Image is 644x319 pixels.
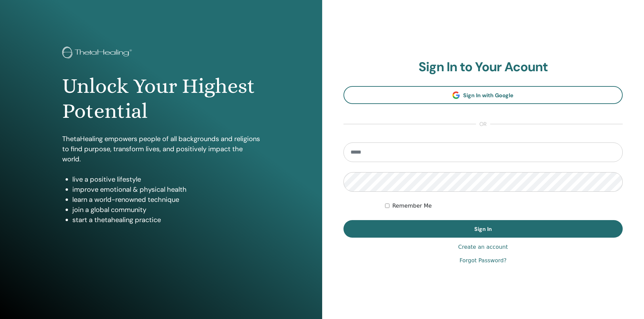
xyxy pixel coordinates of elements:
[72,184,260,194] li: improve emotional & physical health
[72,194,260,205] li: learn a world-renowned technique
[62,74,260,124] h1: Unlock Your Highest Potential
[72,174,260,184] li: live a positive lifestyle
[62,134,260,164] p: ThetaHealing empowers people of all backgrounds and religions to find purpose, transform lives, a...
[474,225,492,233] span: Sign In
[476,120,490,128] span: or
[343,59,623,75] h2: Sign In to Your Acount
[458,243,508,251] a: Create an account
[72,215,260,225] li: start a thetahealing practice
[392,202,432,210] label: Remember Me
[463,92,514,99] span: Sign In with Google
[72,205,260,215] li: join a global community
[385,202,623,210] div: Keep me authenticated indefinitely or until I manually logout
[459,257,506,265] a: Forgot Password?
[343,220,623,238] button: Sign In
[343,86,623,104] a: Sign In with Google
